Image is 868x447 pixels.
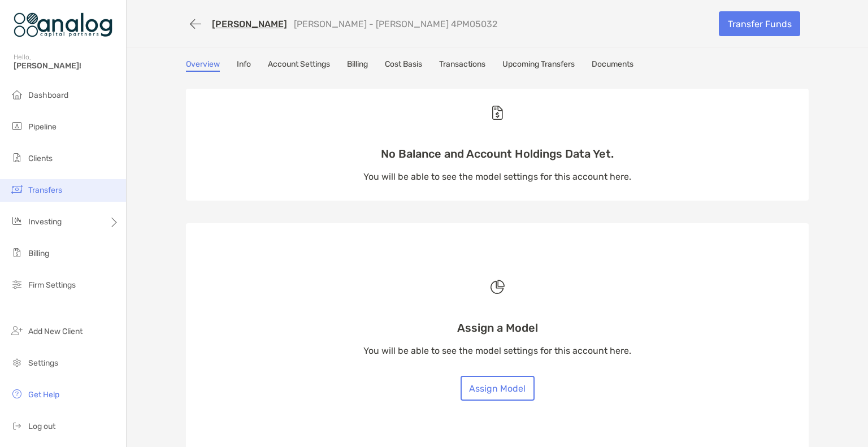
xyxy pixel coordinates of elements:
[10,324,24,337] img: add_new_client icon
[10,119,24,133] img: pipeline icon
[28,122,57,132] span: Pipeline
[461,376,535,401] button: Assign Model
[28,154,53,163] span: Clients
[10,183,24,196] img: transfers icon
[10,88,24,101] img: dashboard icon
[363,344,631,358] p: You will be able to see the model settings for this account here.
[28,90,68,100] span: Dashboard
[10,355,24,369] img: settings icon
[212,19,287,29] a: [PERSON_NAME]
[14,5,112,45] img: Zoe Logo
[28,217,62,227] span: Investing
[268,59,330,72] a: Account Settings
[719,11,800,36] a: Transfer Funds
[502,59,575,72] a: Upcoming Transfers
[28,327,83,336] span: Add New Client
[363,321,631,335] p: Assign a Model
[385,59,422,72] a: Cost Basis
[28,390,59,400] span: Get Help
[28,422,55,431] span: Log out
[10,387,24,401] img: get-help icon
[592,59,633,72] a: Documents
[10,214,24,228] img: investing icon
[28,358,58,368] span: Settings
[10,277,24,291] img: firm-settings icon
[14,61,119,71] span: [PERSON_NAME]!
[363,147,631,161] p: No Balance and Account Holdings Data Yet.
[186,59,220,72] a: Overview
[28,280,76,290] span: Firm Settings
[10,419,24,432] img: logout icon
[294,19,497,29] p: [PERSON_NAME] - [PERSON_NAME] 4PM05032
[10,246,24,259] img: billing icon
[10,151,24,164] img: clients icon
[347,59,368,72] a: Billing
[28,185,62,195] span: Transfers
[363,170,631,184] p: You will be able to see the model settings for this account here.
[237,59,251,72] a: Info
[439,59,485,72] a: Transactions
[28,249,49,258] span: Billing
